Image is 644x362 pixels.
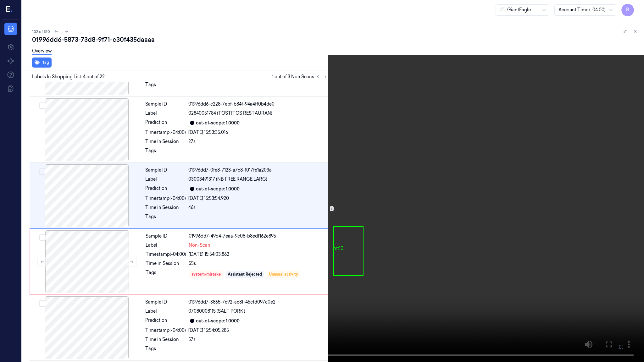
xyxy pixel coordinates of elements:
[145,195,186,202] div: Timestamp (-04:00)
[145,167,186,173] div: Sample ID
[32,35,639,44] div: 01996dd6-5873-73d8-9f71-c30f435daaaa
[189,233,328,239] div: 01996dd7-49d4-7eaa-9c08-b8edf162e895
[188,195,328,202] div: [DATE] 15:53:54.920
[145,119,186,127] div: Prediction
[146,269,186,279] div: Tags
[145,110,186,117] div: Label
[272,73,329,80] span: 1 out of 3 Non Scans
[188,308,245,315] span: 07080008115 (SALT PORK )
[192,271,221,277] div: system-mistake
[32,48,52,55] a: Overview
[39,300,45,307] button: Select row
[39,102,45,109] button: Select row
[188,138,328,145] div: 27s
[196,120,240,126] div: out-of-scope: 1.0000
[145,327,186,334] div: Timestamp (-04:00)
[145,345,186,355] div: Tags
[188,327,328,334] div: [DATE] 15:54:05.285
[145,308,186,315] div: Label
[145,81,186,91] div: Tags
[146,233,186,239] div: Sample ID
[145,317,186,325] div: Prediction
[621,4,634,16] button: R
[196,186,240,192] div: out-of-scope: 1.0000
[145,185,186,193] div: Prediction
[188,101,328,107] div: 01996dd6-c228-7ebf-b84f-94a4ff0b4de0
[145,129,186,136] div: Timestamp (-04:00)
[145,176,186,183] div: Label
[188,204,328,211] div: 46s
[189,242,210,249] span: Non-Scan
[189,260,328,267] div: 55s
[269,271,298,277] div: Unusual activity
[145,101,186,107] div: Sample ID
[188,110,272,117] span: 02840051784 (TOSTITOS RESTAURAN)
[228,271,262,277] div: Assistant Rejected
[188,299,328,305] div: 01996dd7-3865-7c92-ac8f-45cfd097c0e2
[145,204,186,211] div: Time in Session
[146,260,186,267] div: Time in Session
[196,318,240,324] div: out-of-scope: 1.0000
[188,129,328,136] div: [DATE] 15:53:35.016
[145,213,186,223] div: Tags
[39,234,46,241] button: Select row
[145,299,186,305] div: Sample ID
[146,251,186,258] div: Timestamp (-04:00)
[32,74,105,80] span: Labels In Shopping List: 4 out of 22
[145,147,186,157] div: Tags
[188,167,328,173] div: 01996dd7-0fe8-7123-a7c8-1017fe1a203a
[32,58,52,68] button: Tag
[189,251,328,258] div: [DATE] 15:54:03.862
[146,242,186,249] div: Label
[188,336,328,343] div: 57s
[32,29,50,34] span: 102 of 310
[145,336,186,343] div: Time in Session
[39,168,45,175] button: Select row
[145,138,186,145] div: Time in Session
[188,176,267,183] span: 03003491317 (NB FREE RANGE LARG)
